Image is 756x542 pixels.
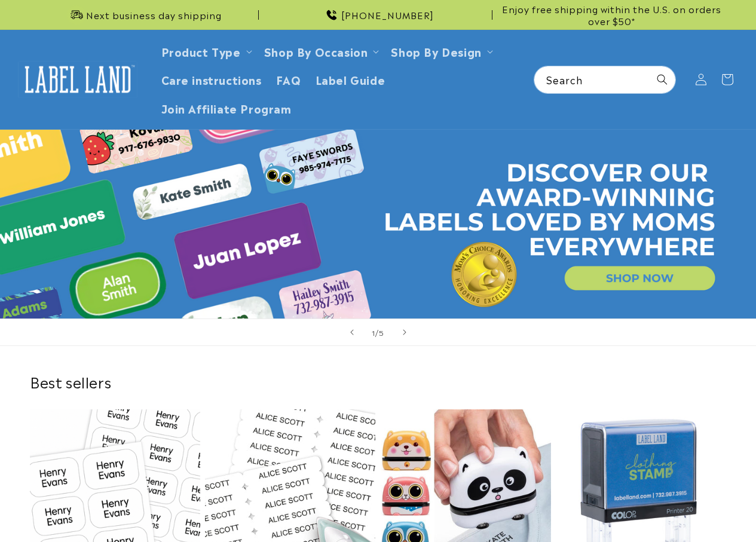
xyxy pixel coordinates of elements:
[161,72,262,86] span: Care instructions
[375,326,379,338] span: /
[339,319,365,345] button: Previous slide
[30,372,726,391] h2: Best sellers
[161,43,241,59] a: Product Type
[649,66,675,93] button: Search
[14,56,142,102] a: Label Land
[341,9,434,21] span: [PHONE_NUMBER]
[257,37,384,65] summary: Shop By Occasion
[269,65,308,93] a: FAQ
[384,37,497,65] summary: Shop By Design
[154,65,269,93] a: Care instructions
[154,94,299,122] a: Join Affiliate Program
[391,319,418,345] button: Next slide
[505,486,744,530] iframe: Gorgias Floating Chat
[154,37,257,65] summary: Product Type
[18,61,137,98] img: Label Land
[372,326,375,338] span: 1
[264,44,368,58] span: Shop By Occasion
[497,3,726,26] span: Enjoy free shipping within the U.S. on orders over $50*
[308,65,393,93] a: Label Guide
[316,72,385,86] span: Label Guide
[86,9,222,21] span: Next business day shipping
[276,72,301,86] span: FAQ
[161,101,292,115] span: Join Affiliate Program
[379,326,384,338] span: 5
[391,43,481,59] a: Shop By Design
